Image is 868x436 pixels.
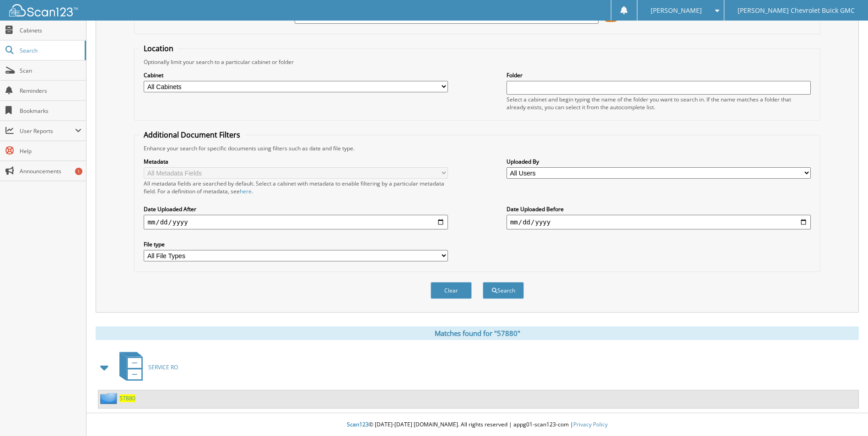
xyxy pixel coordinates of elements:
div: © [DATE]-[DATE] [DOMAIN_NAME]. All rights reserved | appg01-scan123-com | [86,414,868,436]
div: Matches found for "57880" [96,326,859,340]
iframe: Chat Widget [822,392,868,436]
a: here [240,187,252,195]
input: start [144,215,448,229]
label: File type [144,240,448,248]
span: Reminders [20,87,81,95]
span: Scan123 [347,420,369,428]
img: scan123-logo-white.svg [9,4,78,16]
span: Cabinets [20,27,81,34]
label: Folder [507,71,811,79]
label: Date Uploaded After [144,205,448,213]
span: Help [20,147,81,155]
label: Cabinet [144,71,448,79]
span: SERVICE RO [148,363,178,371]
label: Date Uploaded Before [507,205,811,213]
span: Announcements [20,167,81,175]
a: 57880 [119,394,135,402]
a: SERVICE RO [114,349,178,385]
div: 1 [75,168,82,175]
a: Privacy Policy [573,420,608,428]
label: Uploaded By [507,158,811,165]
button: Clear [431,282,472,299]
span: Bookmarks [20,107,81,115]
span: [PERSON_NAME] [651,8,702,13]
button: Search [483,282,524,299]
span: User Reports [20,127,75,135]
span: [PERSON_NAME] Chevrolet Buick GMC [738,8,855,13]
div: All metadata fields are searched by default. Select a cabinet with metadata to enable filtering b... [144,180,448,195]
img: folder2.png [100,393,119,404]
input: end [507,215,811,229]
div: Select a cabinet and begin typing the name of the folder you want to search in. If the name match... [507,96,811,111]
span: Scan [20,67,81,74]
legend: Additional Document Filters [139,130,245,140]
div: Enhance your search for specific documents using filters such as date and file type. [139,144,815,152]
label: Metadata [144,158,448,165]
div: Optionally limit your search to a particular cabinet or folder [139,58,815,66]
span: Search [20,47,80,54]
legend: Location [139,43,178,53]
